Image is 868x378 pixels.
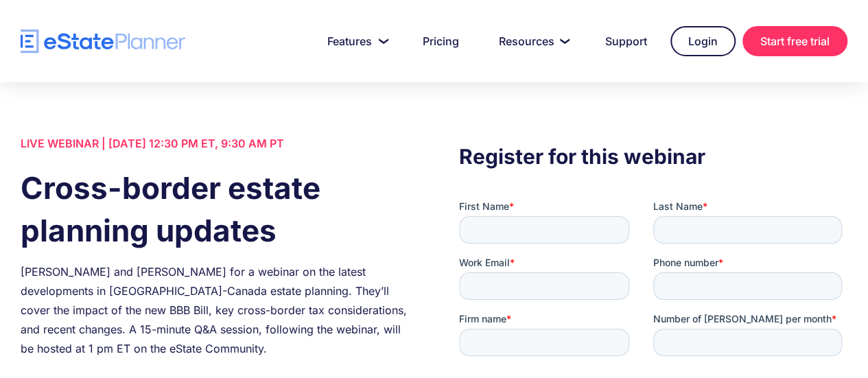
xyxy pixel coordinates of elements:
[459,141,847,172] h3: Register for this webinar
[670,26,736,56] a: Login
[21,134,409,153] div: LIVE WEBINAR | [DATE] 12:30 PM ET, 9:30 AM PT
[742,26,847,56] a: Start free trial
[406,27,476,55] a: Pricing
[21,262,409,358] div: [PERSON_NAME] and [PERSON_NAME] for a webinar on the latest developments in [GEOGRAPHIC_DATA]-Can...
[311,27,399,55] a: Features
[21,167,409,252] h1: Cross-border estate planning updates
[482,27,582,55] a: Resources
[589,27,664,55] a: Support
[21,29,185,54] a: home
